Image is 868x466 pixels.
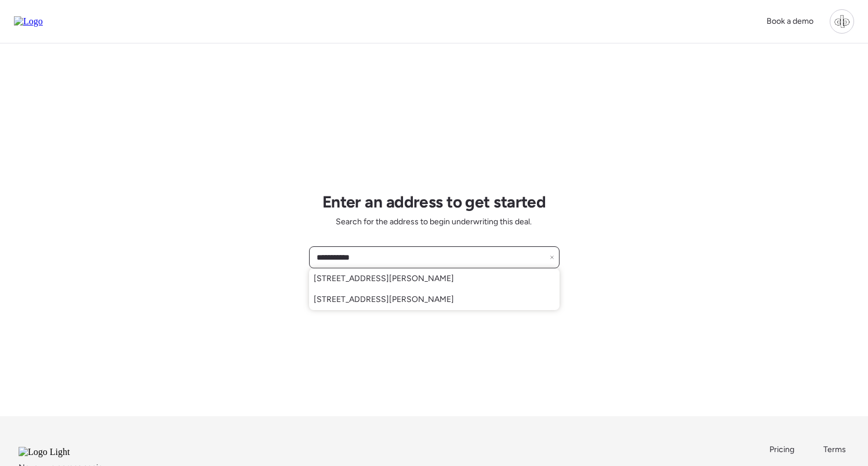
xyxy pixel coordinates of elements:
span: [STREET_ADDRESS][PERSON_NAME] [314,294,454,305]
span: Pricing [769,445,794,454]
a: Terms [823,444,849,456]
img: Logo Light [19,447,101,457]
span: Book a demo [767,16,813,26]
span: Search for the address to begin underwriting this deal. [336,216,532,228]
h1: Enter an address to get started [322,192,546,212]
span: [STREET_ADDRESS][PERSON_NAME] [314,273,454,285]
span: Terms [823,445,846,454]
img: Logo [14,16,43,27]
a: Pricing [769,444,796,456]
